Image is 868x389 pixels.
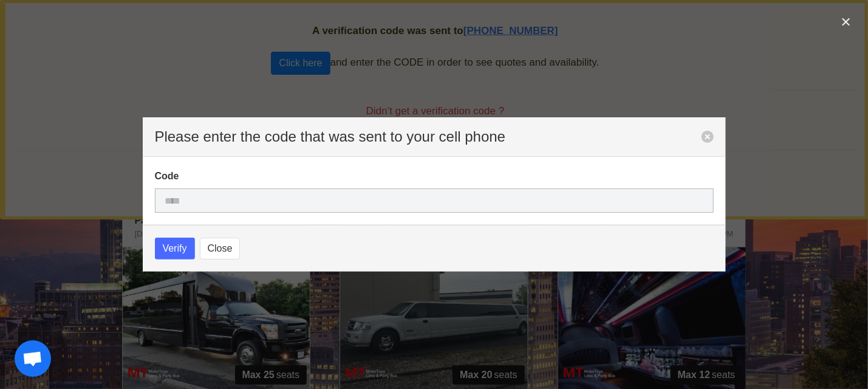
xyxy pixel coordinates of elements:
span: Verify [163,241,187,256]
button: Verify [155,238,195,260]
label: Code [155,169,714,184]
p: Please enter the code that was sent to your cell phone [155,129,702,144]
button: Close [200,238,241,260]
div: Open chat [15,340,51,377]
span: Close [208,241,233,256]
